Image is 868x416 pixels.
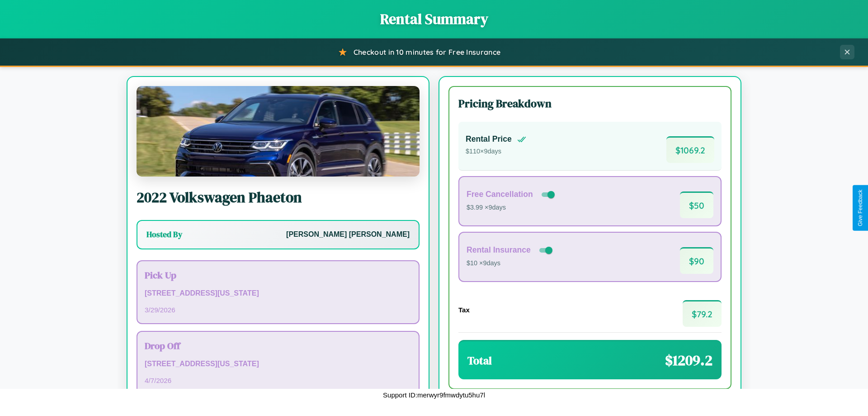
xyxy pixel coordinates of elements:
[458,96,722,111] h3: Pricing Breakdown
[145,339,411,352] h3: Drop Off
[680,191,713,218] span: $ 50
[383,389,485,401] p: Support ID: merwyr9fmwdytu5hu7l
[145,358,411,371] p: [STREET_ADDRESS][US_STATE]
[666,136,714,163] span: $ 1069.2
[137,187,420,207] h2: 2022 Volkswagen Phaeton
[466,146,526,158] p: $ 110 × 9 days
[467,258,554,269] p: $10 × 9 days
[145,287,411,300] p: [STREET_ADDRESS][US_STATE]
[458,306,470,314] h4: Tax
[145,374,411,387] p: 4 / 7 / 2026
[683,300,722,327] span: $ 79.2
[354,48,500,57] span: Checkout in 10 minutes for Free Insurance
[137,86,420,177] img: Volkswagen Phaeton
[665,350,712,370] span: $ 1209.2
[145,268,411,282] h3: Pick Up
[467,190,533,199] h4: Free Cancellation
[857,190,863,226] div: Give Feedback
[467,202,557,214] p: $3.99 × 9 days
[145,304,411,316] p: 3 / 29 / 2026
[467,353,492,368] h3: Total
[286,228,410,241] p: [PERSON_NAME] [PERSON_NAME]
[680,247,713,274] span: $ 90
[466,134,512,144] h4: Rental Price
[9,9,859,29] h1: Rental Summary
[467,245,531,255] h4: Rental Insurance
[146,229,182,240] h3: Hosted By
